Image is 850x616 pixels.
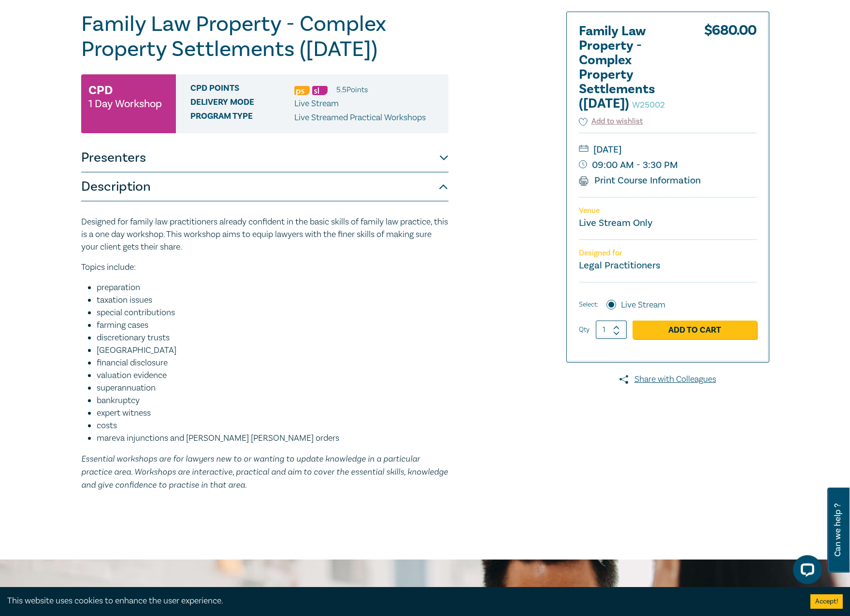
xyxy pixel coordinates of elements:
[579,217,652,229] a: Live Stream Only
[97,294,448,307] li: taxation issues
[579,157,757,173] small: 09:00 AM - 3:30 PM
[81,216,448,253] p: Designed for family law practitioners already confident in the basic skills of family law practic...
[81,172,448,201] button: Description
[97,344,448,357] li: [GEOGRAPHIC_DATA]
[294,86,310,95] img: Professional Skills
[579,299,598,310] span: Select:
[579,249,757,258] p: Designed for
[312,86,328,95] img: Substantive Law
[704,24,757,116] div: $ 680.00
[97,281,448,294] li: preparation
[97,307,448,319] li: special contributions
[621,299,665,311] label: Live Stream
[810,594,843,609] button: Accept cookies
[294,98,339,109] span: Live Stream
[97,382,448,394] li: superannuation
[833,493,842,567] span: Can we help ?
[579,206,757,215] p: Venue
[97,357,448,369] li: financial disclosure
[97,394,448,407] li: bankruptcy
[81,261,448,274] p: Topics include:
[579,259,660,272] small: Legal Practitioners
[632,99,665,111] small: W25002
[190,84,294,96] span: CPD Points
[633,321,757,339] a: Add to Cart
[596,321,627,339] input: 1
[88,99,162,109] small: 1 Day Workshop
[97,332,448,344] li: discretionary trusts
[579,324,590,335] label: Qty
[88,82,113,99] h3: CPD
[190,98,294,110] span: Delivery Mode
[97,407,448,420] li: expert witness
[294,112,426,124] p: Live Streamed Practical Workshops
[81,143,448,172] button: Presenters
[579,24,685,111] h2: Family Law Property - Complex Property Settlements ([DATE])
[579,142,757,157] small: [DATE]
[81,453,448,490] em: Essential workshops are for lawyers new to or wanting to update knowledge in a particular practic...
[97,369,448,382] li: valuation evidence
[785,551,826,592] iframe: LiveChat chat widget
[579,174,701,187] a: Print Course Information
[336,84,368,96] li: 5.5 Point s
[579,116,643,127] button: Add to wishlist
[81,12,448,62] h1: Family Law Property - Complex Property Settlements ([DATE])
[190,112,294,124] span: Program type
[97,420,448,432] li: costs
[97,319,448,332] li: farming cases
[566,373,769,386] a: Share with Colleagues
[97,432,448,445] li: mareva injunctions and [PERSON_NAME] [PERSON_NAME] orders
[7,595,796,607] div: This website uses cookies to enhance the user experience.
